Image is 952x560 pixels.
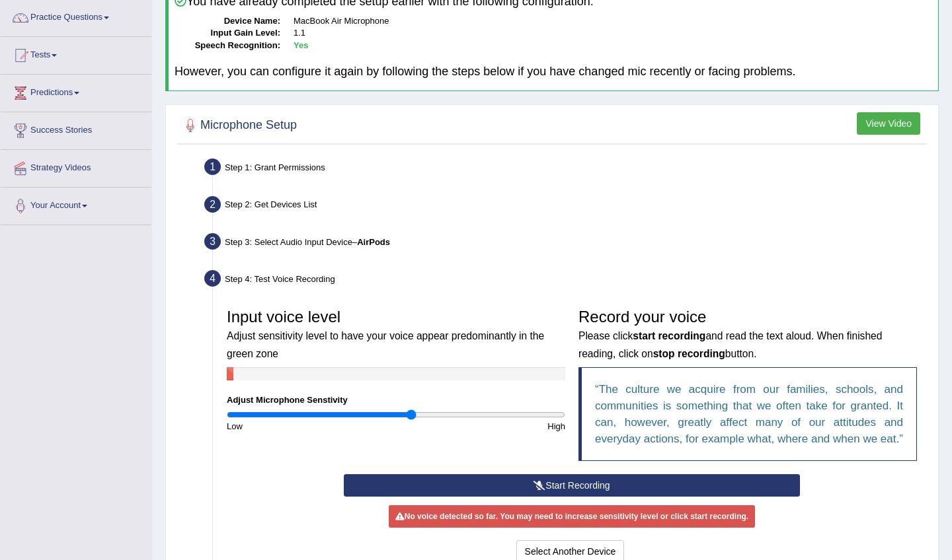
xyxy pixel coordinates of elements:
a: Strategy Videos [1,150,151,183]
div: Step 2: Get Devices List [198,192,932,221]
small: Adjust sensitivity level to have your voice appear predominantly in the green zone [227,330,544,359]
dt: Speech Recognition: [175,40,280,52]
div: Step 3: Select Audio Input Device [198,229,932,258]
a: Success Stories [1,112,151,145]
small: Please click and read the text aloud. When finished reading, click on button. [578,330,882,359]
h3: Record your voice [578,308,917,361]
a: Tests [1,37,151,70]
h3: Input voice level [227,308,565,361]
h4: However, you can configure it again by following the steps below if you have changed mic recently... [175,65,932,79]
div: High [396,420,572,433]
dd: 1.1 [294,27,932,40]
b: Yes [294,40,308,50]
button: Start Recording [344,474,799,497]
dd: MacBook Air Microphone [294,15,932,28]
label: Adjust Microphone Senstivity [227,394,348,406]
dt: Input Gain Level: [175,27,280,40]
a: Your Account [1,188,151,221]
b: AirPods [357,237,390,247]
dt: Device Name: [175,15,280,28]
div: No voice detected so far. You may need to increase sensitivity level or click start recording. [389,505,755,528]
button: View Video [857,112,920,135]
a: Predictions [1,75,151,108]
b: stop recording [653,348,725,359]
b: start recording [633,330,705,341]
div: Step 4: Test Voice Recording [198,266,932,295]
div: Low [220,420,396,433]
h2: Microphone Setup [180,116,297,135]
q: The culture we acquire from our families, schools, and communities is something that we often tak... [595,383,903,445]
div: Step 1: Grant Permissions [198,155,932,184]
span: – [352,237,390,247]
